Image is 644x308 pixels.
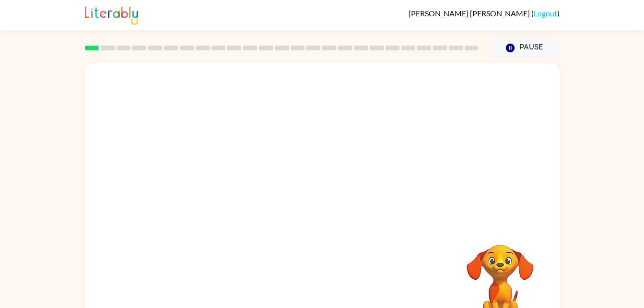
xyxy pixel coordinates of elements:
a: Logout [534,9,557,18]
span: [PERSON_NAME] [PERSON_NAME] [409,9,531,18]
img: Literably [85,4,138,25]
div: ( ) [409,9,560,18]
button: Pause [490,37,560,59]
